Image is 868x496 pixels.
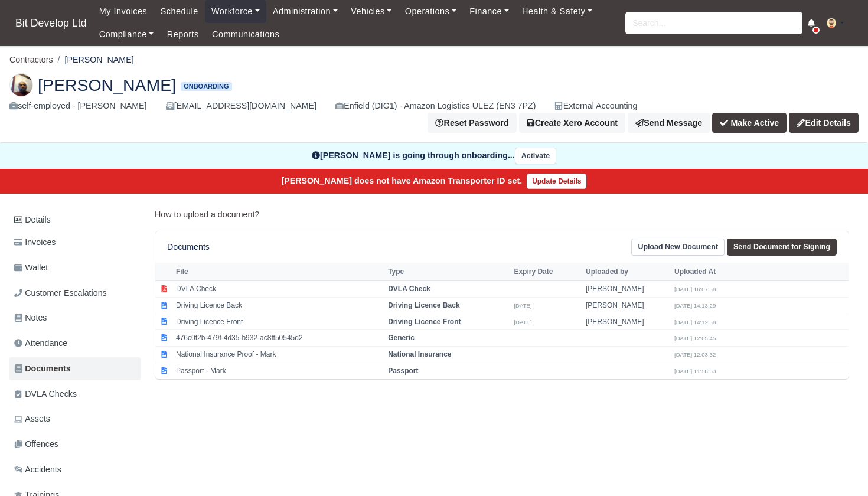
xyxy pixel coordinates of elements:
[674,302,716,309] small: [DATE] 14:13:29
[9,55,53,64] a: Contractors
[727,239,837,256] a: Send Document for Signing
[38,77,176,93] span: [PERSON_NAME]
[388,367,418,375] strong: Passport
[14,463,61,477] span: Accidents
[428,113,516,133] button: Reset Password
[674,319,716,325] small: [DATE] 14:12:58
[14,438,58,451] span: Offences
[173,297,385,314] td: Driving Licence Back
[173,330,385,347] td: 476c0f2b-479f-4d35-b932-ac8ff50545d2
[93,23,161,46] a: Compliance
[155,210,259,219] a: How to upload a document?
[583,297,671,314] td: [PERSON_NAME]
[173,363,385,378] td: Passport - Mark
[809,439,868,496] iframe: Chat Widget
[14,362,71,376] span: Documents
[519,113,626,133] button: Create Xero Account
[9,332,141,355] a: Attendance
[583,263,671,280] th: Uploaded by
[205,23,286,46] a: Communications
[388,350,451,358] strong: National Insurance
[511,263,583,280] th: Expiry Date
[9,12,93,35] a: Bit Develop Ltd
[14,236,56,249] span: Invoices
[14,412,50,426] span: Assets
[514,302,531,309] small: [DATE]
[385,263,511,280] th: Type
[14,286,107,300] span: Customer Escalations
[335,99,536,113] div: Enfield (DIG1) - Amazon Logistics ULEZ (EN3 7PZ)
[14,311,47,325] span: Notes
[181,82,231,91] span: Onboarding
[9,383,141,406] a: DVLA Checks
[14,261,48,275] span: Wallet
[554,99,637,113] div: External Accounting
[173,347,385,363] td: National Insurance Proof - Mark
[674,286,716,292] small: [DATE] 16:07:58
[173,280,385,297] td: DVLA Check
[173,314,385,330] td: Driving Licence Front
[167,242,210,252] h6: Documents
[674,368,716,374] small: [DATE] 11:58:53
[388,285,430,293] strong: DVLA Check
[674,351,716,358] small: [DATE] 12:03:32
[1,64,867,143] div: Mark Whyte
[625,12,802,34] input: Search...
[9,99,147,113] div: self-employed - [PERSON_NAME]
[14,337,67,350] span: Attendance
[671,263,760,280] th: Uploaded At
[628,113,710,133] a: Send Message
[166,99,316,113] div: [EMAIL_ADDRESS][DOMAIN_NAME]
[9,407,141,430] a: Assets
[514,319,531,325] small: [DATE]
[527,174,586,189] a: Update Details
[9,458,141,481] a: Accidents
[9,231,141,254] a: Invoices
[388,334,415,342] strong: Generic
[9,11,93,35] span: Bit Develop Ltd
[631,239,725,256] a: Upload New Document
[712,113,787,133] button: Make Active
[9,282,141,305] a: Customer Escalations
[388,318,461,326] strong: Driving Licence Front
[583,280,671,297] td: [PERSON_NAME]
[789,113,859,133] a: Edit Details
[674,335,716,341] small: [DATE] 12:05:45
[9,256,141,279] a: Wallet
[515,148,556,165] button: Activate
[53,53,134,67] li: [PERSON_NAME]
[9,209,141,231] a: Details
[388,301,459,309] strong: Driving Licence Back
[9,433,141,456] a: Offences
[9,306,141,329] a: Notes
[583,314,671,330] td: [PERSON_NAME]
[161,23,205,46] a: Reports
[9,357,141,380] a: Documents
[14,387,77,401] span: DVLA Checks
[173,263,385,280] th: File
